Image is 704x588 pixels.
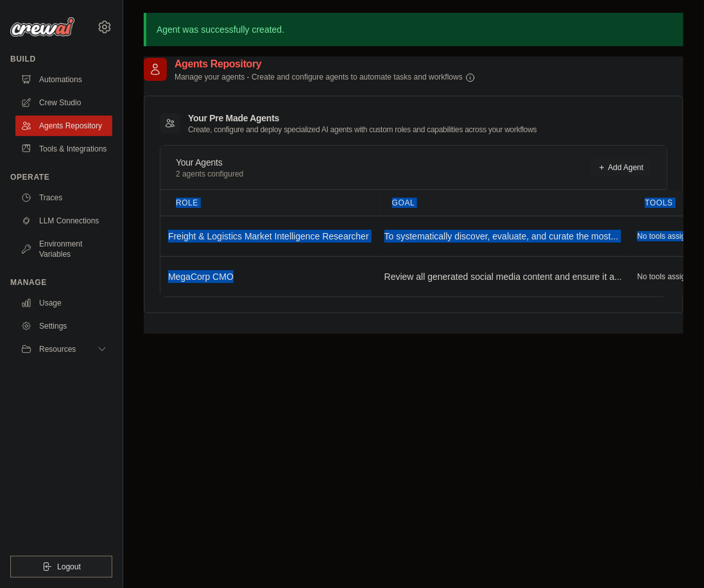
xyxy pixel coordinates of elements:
[10,277,112,288] div: Manage
[15,339,112,359] button: Resources
[188,112,537,135] h3: Your Pre Made Agents
[15,139,112,159] a: Tools & Integrations
[637,231,698,241] p: No tools assigned
[175,56,476,72] h2: Agents Repository
[10,556,112,578] button: Logout
[10,54,112,64] div: Build
[144,13,683,46] p: Agent was successfully created.
[637,272,698,282] p: No tools assigned
[15,234,112,264] a: Environment Variables
[10,172,112,182] div: Operate
[160,216,377,256] td: Freight & Logistics Market Intelligence Researcher
[377,256,630,297] td: Review all generated social media content and ensure it a...
[160,190,377,216] th: Role
[15,69,112,90] a: Automations
[590,159,651,177] a: Add Agent
[15,293,112,313] a: Usage
[175,72,476,83] p: Manage your agents - Create and configure agents to automate tasks and workflows
[39,344,76,354] span: Resources
[10,17,74,37] img: Logo
[176,169,243,179] p: 2 agents configured
[15,92,112,113] a: Crew Studio
[15,211,112,231] a: LLM Connections
[176,156,243,169] h4: Your Agents
[15,316,112,336] a: Settings
[377,190,630,216] th: Goal
[15,116,112,136] a: Agents Repository
[57,562,81,572] span: Logout
[160,256,377,297] td: MegaCorp CMO
[377,216,630,256] td: To systematically discover, evaluate, and curate the most...
[188,125,537,135] p: Create, configure and deploy specialized AI agents with custom roles and capabilities across your...
[15,187,112,208] a: Traces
